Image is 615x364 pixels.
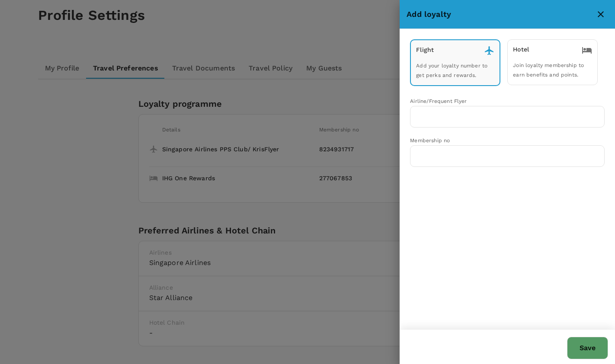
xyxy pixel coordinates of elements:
[513,62,584,78] span: Join loyalty membership to earn benefits and points.
[416,63,487,78] span: Add your loyalty number to get perks and rewards.
[567,337,608,359] button: Save
[407,8,593,21] div: Add loyalty
[410,137,450,144] span: Membership no
[593,7,608,22] button: close
[600,115,602,117] button: Open
[513,45,529,55] p: Hotel
[410,98,467,104] span: Airline/Frequent Flyer
[416,45,434,56] p: Flight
